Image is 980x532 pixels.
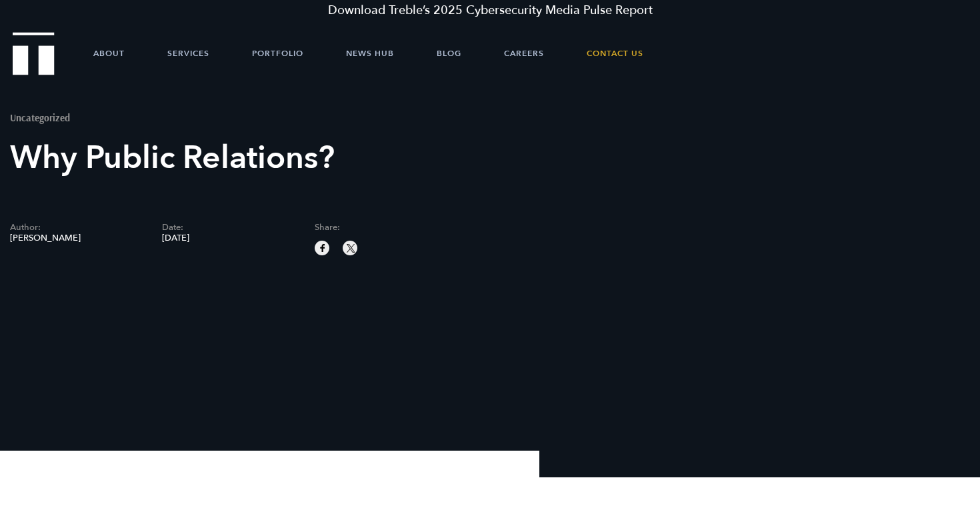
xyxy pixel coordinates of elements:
span: Share: [315,223,447,232]
span: Date: [162,223,294,232]
a: Blog [437,33,461,73]
h1: Why Public Relations? [10,137,467,179]
img: Treble logo [13,32,55,75]
img: twitter sharing button [345,242,357,254]
a: Careers [504,33,544,73]
a: Contact Us [587,33,643,73]
a: Services [167,33,209,73]
span: [PERSON_NAME] [10,234,142,243]
img: facebook sharing button [317,242,329,254]
a: News Hub [346,33,394,73]
mark: Uncategorized [10,111,70,124]
span: [DATE] [162,234,294,243]
a: Portfolio [252,33,303,73]
span: Author: [10,223,142,232]
a: Treble Homepage [13,33,53,74]
a: About [93,33,125,73]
